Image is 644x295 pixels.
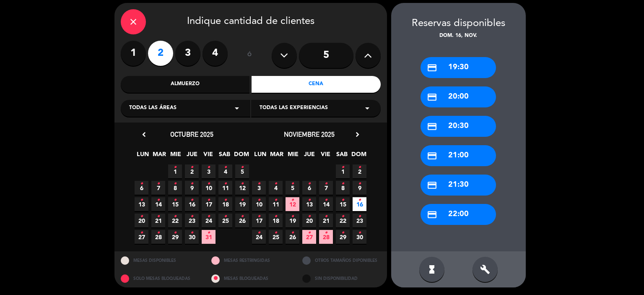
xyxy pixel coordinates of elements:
[190,210,193,223] i: •
[207,210,210,223] i: •
[252,214,266,227] span: 17
[302,181,316,195] span: 6
[341,226,344,240] i: •
[140,130,148,139] i: chevron_left
[202,197,216,211] span: 17
[253,149,267,163] span: LUN
[421,204,496,225] div: 22:00
[291,210,294,223] i: •
[174,210,177,223] i: •
[274,226,277,240] i: •
[336,197,350,211] span: 15
[341,210,344,223] i: •
[427,209,437,220] i: credit_card
[241,161,244,174] i: •
[335,149,349,163] span: SAB
[353,181,366,195] span: 9
[235,181,249,195] span: 12
[174,226,177,240] i: •
[269,197,283,211] span: 11
[207,226,210,240] i: •
[157,226,160,240] i: •
[308,193,311,207] i: •
[135,197,148,211] span: 13
[203,41,228,66] label: 4
[296,269,387,287] div: SIN DISPONIBILIDAD
[185,214,199,227] span: 23
[353,164,366,178] span: 2
[341,177,344,191] i: •
[140,193,143,207] i: •
[135,214,148,227] span: 20
[319,214,333,227] span: 21
[325,226,327,240] i: •
[391,32,526,40] div: dom. 16, nov.
[185,197,199,211] span: 16
[136,149,150,163] span: LUN
[269,214,283,227] span: 18
[325,210,327,223] i: •
[201,149,215,163] span: VIE
[218,149,231,163] span: SAB
[325,177,327,191] i: •
[302,149,316,163] span: JUE
[286,214,299,227] span: 19
[421,145,496,166] div: 21:00
[427,264,437,274] i: hourglass_full
[341,193,344,207] i: •
[185,181,199,195] span: 9
[140,226,143,240] i: •
[152,149,166,163] span: MAR
[207,177,210,191] i: •
[286,149,300,163] span: MIE
[353,214,366,227] span: 23
[308,177,311,191] i: •
[336,164,350,178] span: 1
[157,177,160,191] i: •
[168,214,182,227] span: 22
[336,181,350,195] span: 8
[128,17,138,27] i: close
[319,149,332,163] span: VIE
[168,181,182,195] span: 8
[202,181,216,195] span: 10
[358,161,361,174] i: •
[274,210,277,223] i: •
[205,251,296,269] div: MESAS RESTRINGIDAS
[257,210,260,223] i: •
[302,214,316,227] span: 20
[270,149,283,163] span: MAR
[302,230,316,244] span: 27
[157,193,160,207] i: •
[257,226,260,240] i: •
[205,269,296,287] div: MESAS BLOQUEADAS
[427,63,437,73] i: credit_card
[358,177,361,191] i: •
[218,164,232,178] span: 4
[252,230,266,244] span: 24
[174,193,177,207] i: •
[260,104,328,112] span: Todas las experiencias
[358,226,361,240] i: •
[140,177,143,191] i: •
[218,197,232,211] span: 18
[190,193,193,207] i: •
[202,164,216,178] span: 3
[427,151,437,161] i: credit_card
[358,193,361,207] i: •
[135,230,148,244] span: 27
[252,181,266,195] span: 3
[291,226,294,240] i: •
[129,104,177,112] span: Todas las áreas
[148,41,173,66] label: 2
[421,57,496,78] div: 19:30
[241,210,244,223] i: •
[218,214,232,227] span: 25
[169,149,182,163] span: MIE
[269,181,283,195] span: 4
[427,121,437,132] i: credit_card
[274,177,277,191] i: •
[174,177,177,191] i: •
[185,149,199,163] span: JUE
[224,210,227,223] i: •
